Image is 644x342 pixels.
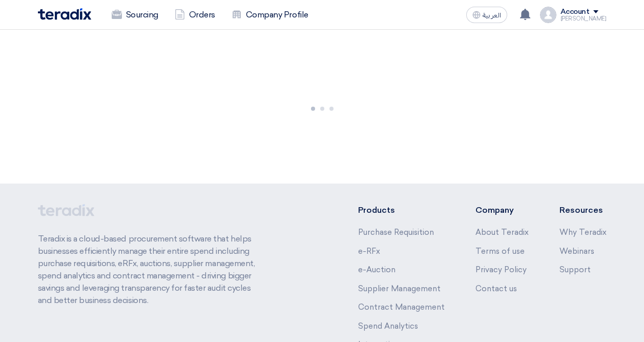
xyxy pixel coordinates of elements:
span: العربية [483,12,501,19]
li: Company [475,204,529,216]
button: العربية [466,7,507,23]
div: Account [560,8,590,16]
a: Company Profile [223,4,317,26]
a: Why Teradix [559,228,607,237]
a: Contact us [475,284,517,293]
a: Privacy Policy [475,265,527,274]
a: Contract Management [358,303,445,312]
li: Resources [559,204,607,216]
img: profile_test.png [540,7,556,23]
p: Teradix is a cloud-based procurement software that helps businesses efficiently manage their enti... [38,233,265,307]
a: About Teradix [475,228,529,237]
a: Purchase Requisition [358,228,434,237]
a: Orders [167,4,223,26]
a: Terms of use [475,247,525,256]
li: Products [358,204,445,216]
a: Supplier Management [358,284,441,293]
div: [PERSON_NAME] [560,16,607,22]
a: Support [559,265,591,274]
a: Sourcing [103,4,167,26]
a: Webinars [559,247,594,256]
a: e-RFx [358,247,380,256]
img: Teradix logo [38,8,91,20]
a: e-Auction [358,265,396,274]
a: Spend Analytics [358,321,418,331]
